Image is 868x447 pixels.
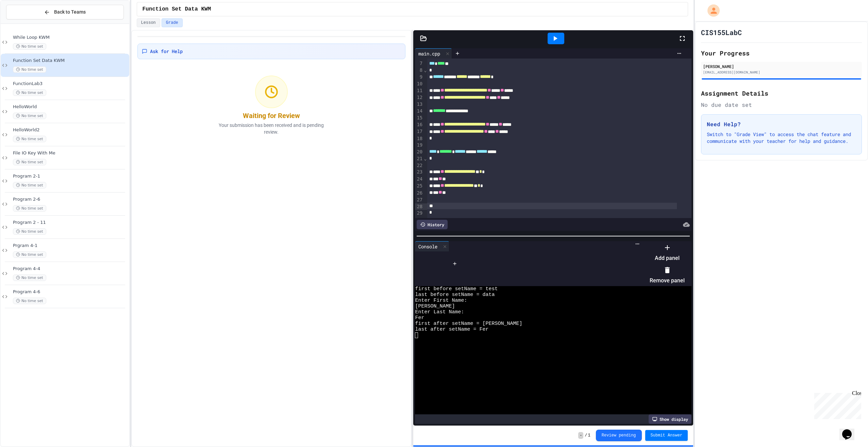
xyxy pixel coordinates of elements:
div: 19 [415,142,423,149]
span: No time set [13,228,46,235]
span: No time set [13,89,46,96]
div: 25 [415,183,423,189]
div: My Account [700,3,721,18]
span: - [578,432,583,439]
div: 23 [415,169,423,176]
span: No time set [13,298,46,304]
div: No due date set [701,101,862,109]
button: Back to Teams [6,5,124,19]
div: 8 [415,67,423,74]
div: Console [415,243,441,250]
span: Submit Answer [651,433,683,438]
span: Function Set Data KWM [143,5,211,13]
div: 16 [415,121,423,128]
span: last after setName = Fer [415,327,488,332]
div: 10 [415,81,423,87]
p: Your submission has been received and is pending review. [210,122,333,135]
span: 1 [588,433,590,438]
div: 21 [415,155,423,162]
div: 17 [415,128,423,135]
li: Add panel [650,242,685,264]
span: No time set [13,43,46,50]
span: Program 4-4 [13,266,128,272]
span: Fold line [423,67,427,73]
p: Switch to "Grade View" to access the chat feature and communicate with your teacher for help and ... [707,131,856,145]
button: Grade [162,18,183,27]
span: No time set [13,275,46,281]
div: Chat with us now!Close [3,3,47,43]
span: No time set [13,113,46,119]
div: 22 [415,162,423,169]
div: 26 [415,190,423,197]
div: 7 [415,60,423,67]
span: Back to Teams [54,9,86,16]
div: 9 [415,74,423,81]
span: Enter Last Name: [415,309,464,315]
div: 11 [415,87,423,94]
div: 28 [415,203,423,210]
div: 14 [415,108,423,115]
span: Function Set Data KWM [13,58,128,64]
span: [PERSON_NAME] [415,303,455,309]
span: / [585,433,587,438]
button: Submit Answer [645,430,688,441]
span: Program 2-1 [13,173,128,179]
button: Review pending [596,430,642,441]
span: HelloWorld [13,104,128,110]
span: No time set [13,182,46,188]
div: main.cpp [415,50,444,57]
div: 29 [415,210,423,217]
div: 13 [415,101,423,108]
div: Waiting for Review [243,111,300,120]
div: 24 [415,176,423,183]
h1: CIS155LabC [701,28,742,37]
div: [PERSON_NAME] [703,63,860,69]
div: 18 [415,135,423,142]
span: No time set [13,136,46,142]
span: While Loop KWM [13,35,128,40]
span: Program 2-6 [13,197,128,202]
span: HelloWorld2 [13,127,128,133]
div: [EMAIL_ADDRESS][DOMAIN_NAME] [703,70,860,75]
div: 12 [415,94,423,101]
span: last before setName = data [415,292,495,298]
span: No time set [13,251,46,258]
iframe: chat widget [812,390,861,419]
span: Fer [415,315,424,321]
span: Program 4-6 [13,289,128,295]
div: 20 [415,149,423,155]
iframe: chat widget [839,420,861,440]
span: Enter First Name: [415,298,467,303]
span: Ask for Help [150,48,183,55]
div: 15 [415,115,423,121]
div: Show display [649,414,691,424]
span: Fold line [423,156,427,161]
h2: Assignment Details [701,88,862,98]
span: Program 2 - 11 [13,220,128,226]
span: No time set [13,205,46,212]
div: Console [415,241,449,251]
div: 27 [415,197,423,203]
span: first after setName = [PERSON_NAME] [415,321,522,327]
span: No time set [13,66,46,73]
span: FunctionLab3 [13,81,128,87]
li: Remove panel [650,264,685,286]
div: main.cpp [415,48,452,59]
span: Prgram 4-1 [13,243,128,249]
span: File IO Key With Me [13,150,128,156]
span: first before setName = test [415,286,498,292]
div: History [417,220,448,229]
h2: Your Progress [701,48,862,58]
span: No time set [13,159,46,165]
button: Lesson [137,18,160,27]
h3: Need Help? [707,120,856,128]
